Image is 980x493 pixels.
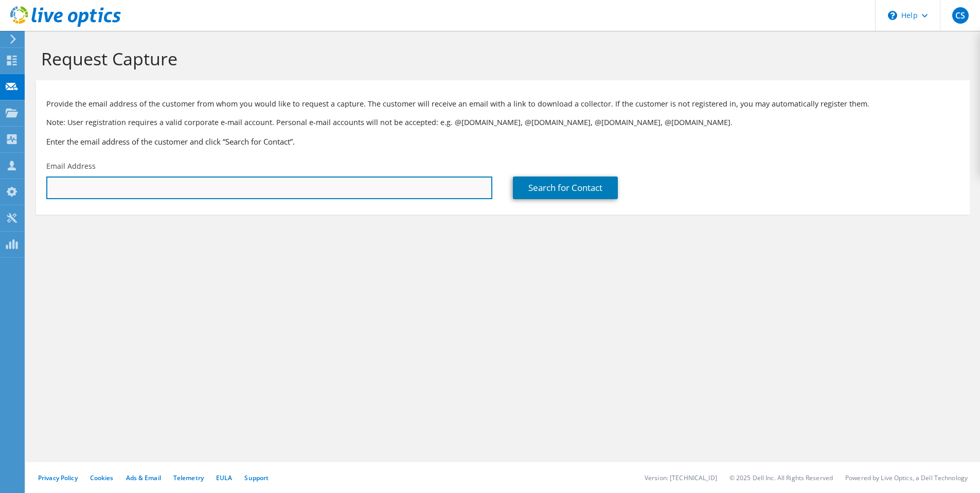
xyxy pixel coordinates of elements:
[38,473,78,482] a: Privacy Policy
[729,473,833,482] li: © 2025 Dell Inc. All Rights Reserved
[173,473,204,482] a: Telemetry
[46,117,959,128] p: Note: User registration requires a valid corporate e-mail account. Personal e-mail accounts will ...
[41,48,959,69] h1: Request Capture
[645,473,717,482] li: Version: [TECHNICAL_ID]
[513,177,618,199] a: Search for Contact
[46,161,96,171] label: Email Address
[216,473,232,482] a: EULA
[90,473,114,482] a: Cookies
[477,182,490,194] keeper-lock: Open Keeper Popup
[888,11,897,20] svg: \n
[126,473,161,482] a: Ads & Email
[952,7,969,24] span: CS
[845,473,968,482] li: Powered by Live Optics, a Dell Technology
[46,98,959,110] p: Provide the email address of the customer from whom you would like to request a capture. The cust...
[244,473,269,482] a: Support
[46,136,959,147] h3: Enter the email address of the customer and click “Search for Contact”.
